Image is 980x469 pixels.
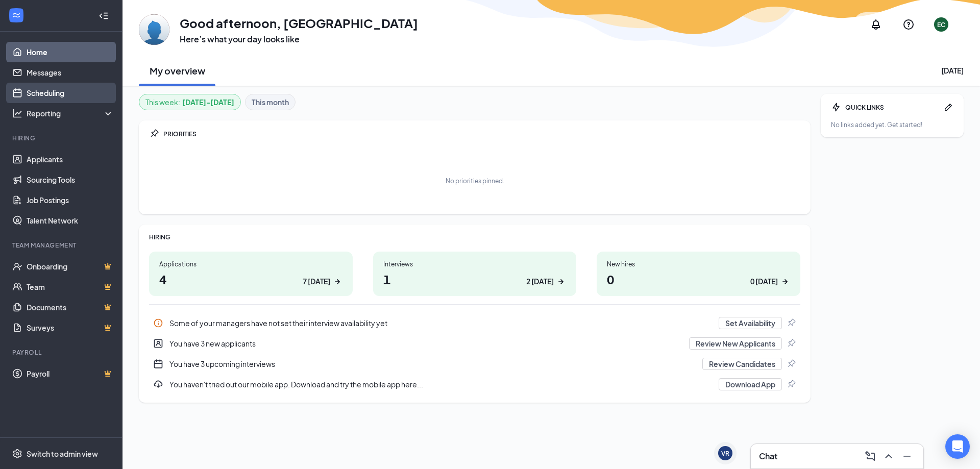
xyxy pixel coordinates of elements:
[27,83,114,103] a: Scheduling
[163,130,800,138] div: PRIORITIES
[607,260,790,268] div: New hires
[27,363,114,384] a: PayrollCrown
[759,451,777,462] h3: Chat
[149,233,800,241] div: HIRING
[831,102,841,112] svg: Bolt
[607,270,790,288] h1: 0
[11,10,21,20] svg: WorkstreamLogo
[862,448,878,464] button: ComposeMessage
[780,277,790,287] svg: ArrowRight
[12,348,112,357] div: Payroll
[750,276,778,287] div: 0 [DATE]
[27,449,98,459] div: Switch to admin view
[899,448,915,464] button: Minimize
[12,449,22,459] svg: Settings
[153,318,163,328] svg: Info
[180,14,418,32] h1: Good afternoon, [GEOGRAPHIC_DATA]
[332,277,342,287] svg: ArrowRight
[786,338,796,349] svg: Pin
[446,177,504,185] div: No priorities pinned.
[373,252,577,296] a: Interviews12 [DATE]ArrowRight
[27,169,114,190] a: Sourcing Tools
[27,190,114,210] a: Job Postings
[27,42,114,62] a: Home
[149,313,800,333] a: InfoSome of your managers have not set their interview availability yetSet AvailabilityPin
[149,129,159,139] svg: Pin
[786,379,796,389] svg: Pin
[149,252,353,296] a: Applications47 [DATE]ArrowRight
[702,358,782,370] button: Review Candidates
[27,277,114,297] a: TeamCrown
[153,338,163,349] svg: UserEntity
[169,359,696,369] div: You have 3 upcoming interviews
[845,103,939,112] div: QUICK LINKS
[169,338,683,349] div: You have 3 new applicants
[12,241,112,250] div: Team Management
[27,210,114,231] a: Talent Network
[901,450,913,462] svg: Minimize
[27,317,114,338] a: SurveysCrown
[303,276,330,287] div: 7 [DATE]
[27,256,114,277] a: OnboardingCrown
[252,96,289,108] b: This month
[149,374,800,394] div: You haven't tried out our mobile app. Download and try the mobile app here...
[12,134,112,142] div: Hiring
[149,374,800,394] a: DownloadYou haven't tried out our mobile app. Download and try the mobile app here...Download AppPin
[831,120,953,129] div: No links added yet. Get started!
[99,11,109,21] svg: Collapse
[719,317,782,329] button: Set Availability
[941,65,964,76] div: [DATE]
[149,333,800,354] a: UserEntityYou have 3 new applicantsReview New ApplicantsPin
[526,276,554,287] div: 2 [DATE]
[27,108,114,118] div: Reporting
[149,313,800,333] div: Some of your managers have not set their interview availability yet
[27,149,114,169] a: Applicants
[149,354,800,374] div: You have 3 upcoming interviews
[153,359,163,369] svg: CalendarNew
[786,359,796,369] svg: Pin
[719,378,782,390] button: Download App
[870,18,882,31] svg: Notifications
[180,34,418,45] h3: Here’s what your day looks like
[169,379,713,389] div: You haven't tried out our mobile app. Download and try the mobile app here...
[902,18,915,31] svg: QuestionInfo
[864,450,876,462] svg: ComposeMessage
[169,318,713,328] div: Some of your managers have not set their interview availability yet
[149,333,800,354] div: You have 3 new applicants
[945,434,970,459] div: Open Intercom Messenger
[159,260,342,268] div: Applications
[383,260,567,268] div: Interviews
[153,379,163,389] svg: Download
[689,337,782,350] button: Review New Applicants
[883,450,895,462] svg: ChevronUp
[139,14,169,45] img: Ellicott City
[182,96,234,108] b: [DATE] - [DATE]
[943,102,953,112] svg: Pen
[149,354,800,374] a: CalendarNewYou have 3 upcoming interviewsReview CandidatesPin
[937,20,945,29] div: EC
[383,270,567,288] h1: 1
[150,64,205,77] h2: My overview
[145,96,234,108] div: This week :
[27,297,114,317] a: DocumentsCrown
[12,108,22,118] svg: Analysis
[556,277,566,287] svg: ArrowRight
[27,62,114,83] a: Messages
[597,252,800,296] a: New hires00 [DATE]ArrowRight
[786,318,796,328] svg: Pin
[159,270,342,288] h1: 4
[880,448,897,464] button: ChevronUp
[721,449,729,458] div: VR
